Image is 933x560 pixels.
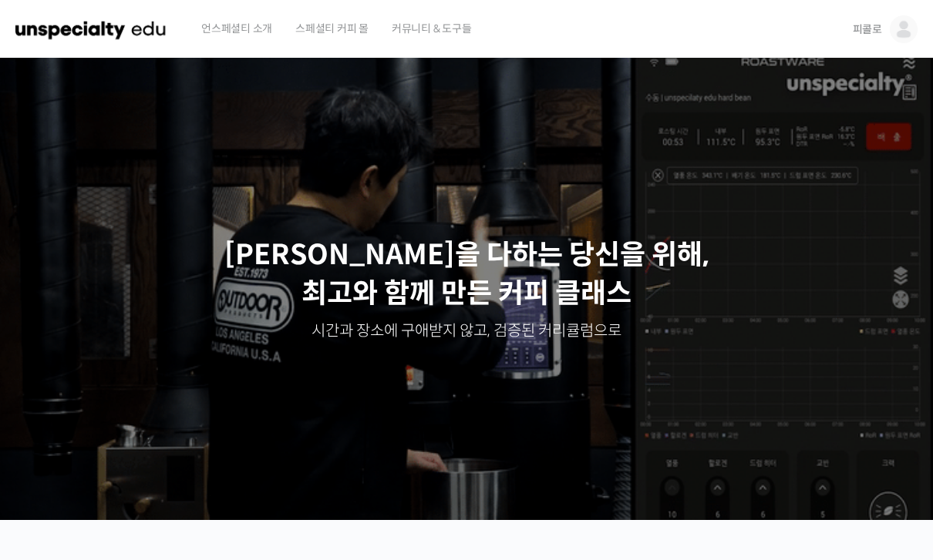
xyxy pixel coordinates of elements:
[15,320,918,342] p: 시간과 장소에 구애받지 않고, 검증된 커리큘럼으로
[853,22,882,36] span: 피콜로
[15,236,918,314] p: [PERSON_NAME]을 다하는 당신을 위해, 최고와 함께 만든 커피 클래스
